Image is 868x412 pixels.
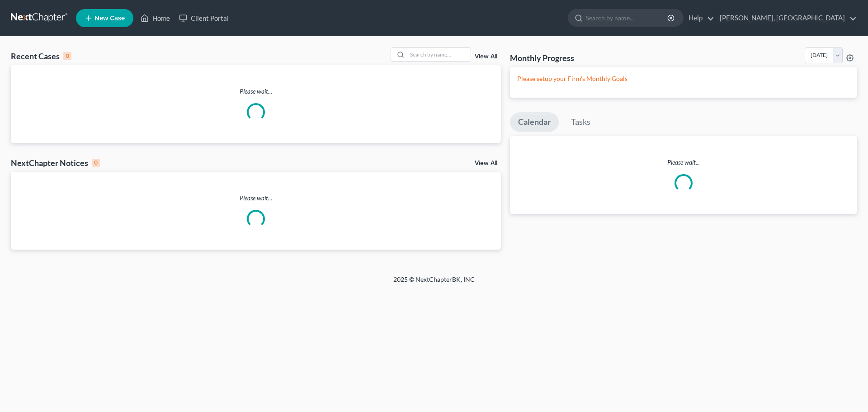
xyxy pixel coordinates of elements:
[176,275,692,291] div: 2025 © NextChapterBK, INC
[475,53,497,60] a: View All
[475,160,497,166] a: View All
[517,74,850,83] p: Please setup your Firm's Monthly Goals
[11,87,501,96] p: Please wait...
[136,10,175,26] a: Home
[407,48,471,61] input: Search by name...
[715,10,857,26] a: [PERSON_NAME], [GEOGRAPHIC_DATA]
[11,194,501,203] p: Please wait...
[175,10,233,26] a: Client Portal
[586,9,669,26] input: Search by name...
[510,112,559,132] a: Calendar
[63,52,71,60] div: 0
[11,51,71,62] div: Recent Cases
[510,158,857,167] p: Please wait...
[510,52,574,63] h3: Monthly Progress
[11,157,100,168] div: NextChapter Notices
[563,112,599,132] a: Tasks
[92,159,100,167] div: 0
[94,15,125,22] span: New Case
[684,10,714,26] a: Help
